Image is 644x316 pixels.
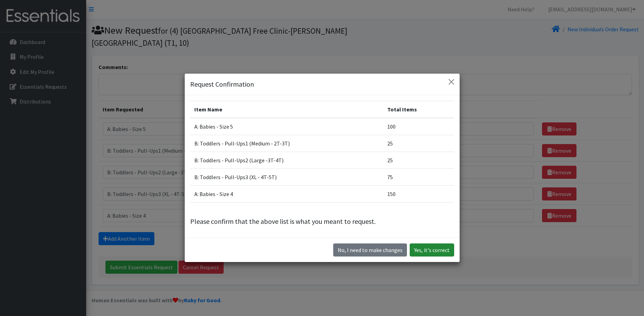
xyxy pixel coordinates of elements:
[190,118,384,135] td: A: Babies - Size 5
[190,185,384,202] td: A: Babies - Size 4
[446,76,457,87] button: Close
[383,118,454,135] td: 100
[383,152,454,168] td: 25
[190,152,384,168] td: B: Toddlers - Pull-Ups2 (Large -3T-4T)
[410,243,454,257] button: Yes, it's correct
[190,135,384,152] td: B: Toddlers - Pull-Ups1 (Medium - 2T-3T)
[190,216,454,227] p: Please confirm that the above list is what you meant to request.
[383,185,454,202] td: 150
[190,101,384,118] th: Item Name
[383,101,454,118] th: Total Items
[383,135,454,152] td: 25
[383,168,454,185] td: 75
[333,243,407,257] button: No I need to make changes
[190,168,384,185] td: B: Toddlers - Pull-Ups3 (XL - 4T-5T)
[190,79,254,89] h5: Request Confirmation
